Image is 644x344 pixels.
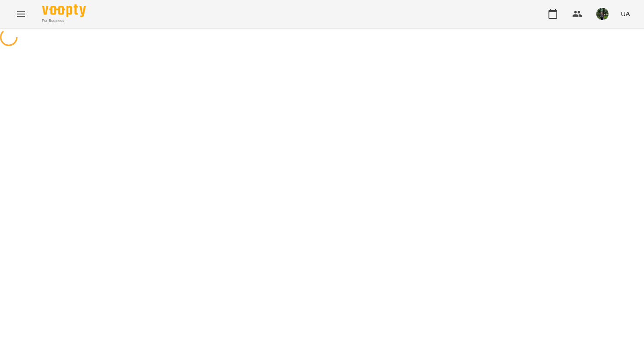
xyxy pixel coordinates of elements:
img: Voopty Logo [42,4,86,17]
span: For Business [42,18,86,24]
span: UA [621,9,630,18]
button: Menu [11,4,32,25]
img: 295700936d15feefccb57b2eaa6bd343.jpg [596,8,609,20]
button: UA [617,6,633,22]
